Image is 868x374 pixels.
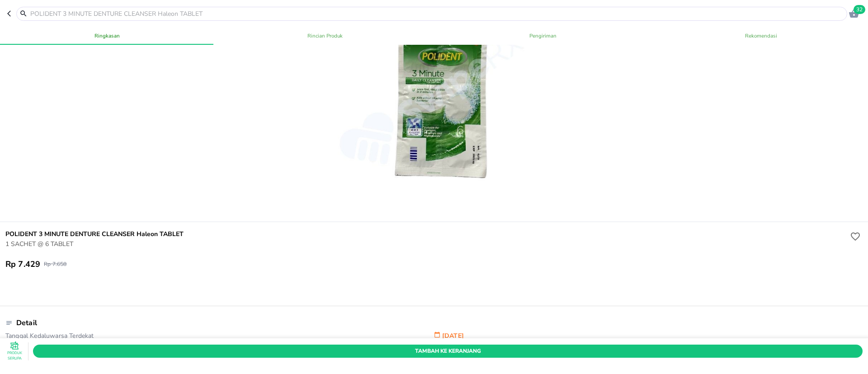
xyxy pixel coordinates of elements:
[5,259,40,270] p: Rp 7.429
[5,229,848,239] h6: POLIDENT 3 MINUTE DENTURE CLEANSER Haleon TABLET
[5,239,848,249] p: 1 SACHET @ 6 TABLET
[16,318,37,328] p: Detail
[29,9,845,19] input: POLIDENT 3 MINUTE DENTURE CLEANSER Haleon TABLET
[222,31,429,40] span: Rincian Produk
[33,345,863,358] button: Tambah Ke Keranjang
[5,350,24,361] p: Produk Serupa
[4,31,211,40] span: Ringkasan
[439,31,646,40] span: Pengiriman
[847,7,861,20] button: 32
[657,31,864,40] span: Rekomendasi
[5,342,24,360] button: Produk Serupa
[5,331,434,344] p: Tanggal Kedaluwarsa Terdekat
[434,331,863,344] p: [DATE]
[44,260,66,268] p: Rp 7.658
[854,5,865,14] span: 32
[40,346,856,356] span: Tambah Ke Keranjang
